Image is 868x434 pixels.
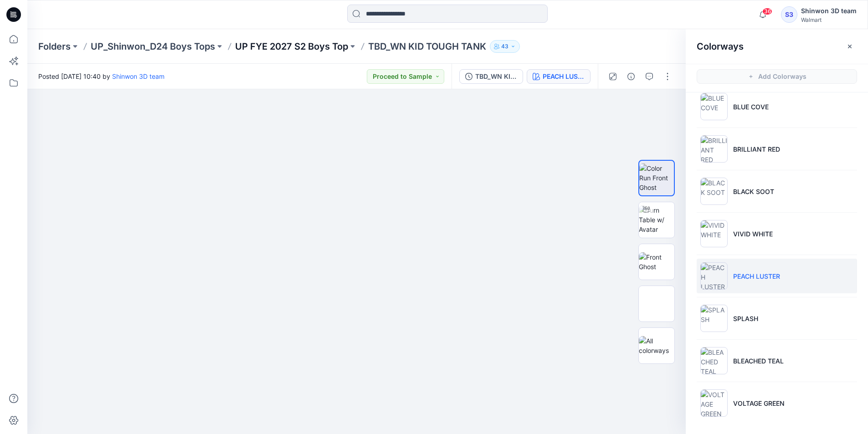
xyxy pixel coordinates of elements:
[697,41,744,52] h2: Colorways
[639,163,674,192] img: Color Run Front Ghost
[700,347,728,374] img: BLEACHED TEAL
[639,336,674,355] img: All colorways
[639,252,674,271] img: Front Ghost
[501,41,508,51] p: 43
[733,271,780,281] p: PEACH LUSTER
[700,305,728,332] img: SPLASH
[801,16,857,23] div: Walmart
[700,389,728,417] img: VOLTAGE GREEN
[527,69,591,84] button: PEACH LUSTER
[733,144,780,154] p: BRILLIANT RED
[490,40,520,53] button: 43
[700,93,728,120] img: BLUE COVE
[235,40,348,53] a: UP FYE 2027 S2 Boys Top
[801,5,857,16] div: Shinwon 3D team
[368,40,486,53] p: TBD_WN KID TOUGH TANK
[543,71,585,82] div: PEACH LUSTER
[38,40,71,53] a: Folders
[781,6,797,23] div: S3
[733,187,774,196] p: BLACK SOOT
[38,71,164,81] span: Posted [DATE] 10:40 by
[700,262,728,290] img: PEACH LUSTER
[624,69,638,84] button: Details
[700,135,728,163] img: BRILLIANT RED
[733,102,769,112] p: BLUE COVE
[459,69,523,84] button: TBD_WN KID TOUGH TANK
[700,178,728,205] img: BLACK SOOT
[700,220,728,247] img: VIVID WHITE
[91,40,215,53] a: UP_Shinwon_D24 Boys Tops
[762,8,772,15] span: 36
[639,205,674,234] img: Turn Table w/ Avatar
[112,72,164,80] a: Shinwon 3D team
[733,356,784,366] p: BLEACHED TEAL
[475,71,517,82] div: TBD_WN KID TOUGH TANK
[733,398,785,408] p: VOLTAGE GREEN
[733,314,758,323] p: SPLASH
[733,229,773,239] p: VIVID WHITE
